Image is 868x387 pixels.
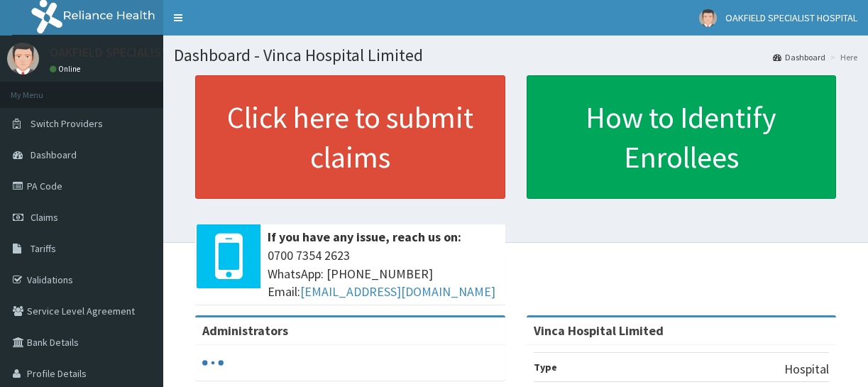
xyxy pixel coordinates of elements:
b: If you have any issue, reach us on: [268,229,461,245]
h1: Dashboard - Vinca Hospital Limited [174,46,857,65]
span: Tariffs [31,242,56,255]
span: 0700 7354 2623 WhatsApp: [PHONE_NUMBER] Email: [268,246,498,301]
b: Administrators [202,322,288,339]
p: OAKFIELD SPECIALIST HOSPITAL [50,46,227,59]
img: User Image [699,9,717,27]
svg: audio-loading [202,352,224,374]
span: OAKFIELD SPECIALIST HOSPITAL [725,11,857,24]
span: Claims [31,211,58,224]
a: Online [50,64,84,74]
img: User Image [7,43,39,75]
a: [EMAIL_ADDRESS][DOMAIN_NAME] [300,283,495,300]
span: Dashboard [31,148,77,161]
strong: Vinca Hospital Limited [534,322,664,339]
b: Type [534,361,557,374]
span: Switch Providers [31,117,103,130]
a: How to Identify Enrollees [527,75,837,199]
a: Click here to submit claims [195,75,505,199]
li: Here [827,51,857,63]
p: Hospital [784,360,829,378]
a: Dashboard [773,51,825,63]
